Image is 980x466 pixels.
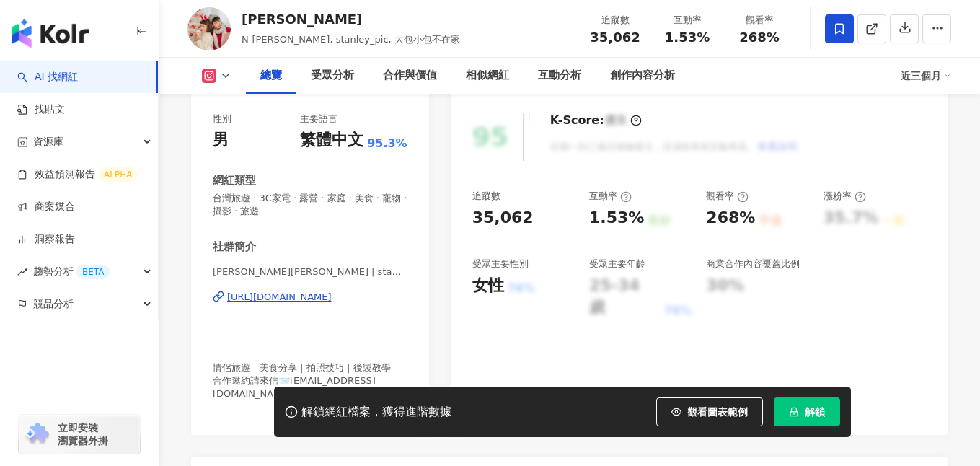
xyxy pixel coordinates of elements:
a: 洞察報告 [17,232,75,247]
span: 35,062 [590,30,640,45]
div: [PERSON_NAME] [242,10,460,28]
div: 性別 [213,113,231,126]
div: 互動率 [660,13,715,27]
span: 1.53% [665,30,710,45]
div: 相似網紅 [466,67,509,84]
span: 資源庫 [33,126,63,158]
div: 漲粉率 [824,190,866,203]
div: 創作內容分析 [610,67,675,84]
span: 95.3% [367,136,407,151]
span: [PERSON_NAME][PERSON_NAME] | stanley_pic [213,265,407,278]
div: 互動率 [589,190,632,203]
div: 商業合作內容覆蓋比例 [706,258,800,271]
div: 網紅類型 [213,173,256,188]
div: 受眾主要年齡 [589,258,645,271]
span: rise [17,267,27,277]
span: 趨勢分析 [33,255,110,288]
button: 觀看圖表範例 [656,397,763,426]
div: 繁體中文 [300,129,363,151]
div: 解鎖網紅檔案，獲得進階數據 [301,405,451,420]
div: 男 [213,129,229,151]
a: 商案媒合 [17,200,75,214]
button: 解鎖 [774,397,840,426]
span: 台灣旅遊 · 3C家電 · 露營 · 家庭 · 美食 · 寵物 · 攝影 · 旅遊 [213,192,407,218]
div: 總覽 [260,67,282,84]
div: 1.53% [589,207,644,229]
div: 互動分析 [538,67,581,84]
span: N-[PERSON_NAME], stanley_pic, 大包小包不在家 [242,34,460,45]
div: BETA [76,265,110,279]
span: lock [789,407,799,417]
div: 近三個月 [901,64,951,87]
img: chrome extension [23,423,51,446]
a: 找貼文 [17,102,65,117]
span: 競品分析 [33,288,74,320]
span: 情侶旅遊｜美食分享｜拍照技巧｜後製教學 合作邀約請來信📨[EMAIL_ADDRESS][DOMAIN_NAME] 親密照不是咱們的路 我們只會不放閃的本領📷 IG｜FB｜YT｜TikTok｜小紅... [213,362,391,465]
img: logo [12,19,89,48]
div: K-Score : [550,113,642,128]
img: KOL Avatar [187,7,231,50]
div: 觀看率 [706,190,749,203]
div: 合作與價值 [383,67,437,84]
span: 立即安裝 瀏覽器外掛 [58,421,108,447]
div: 受眾分析 [311,67,354,84]
div: 社群簡介 [213,239,256,255]
a: 效益預測報告ALPHA [17,167,138,182]
span: 解鎖 [805,406,825,418]
div: 268% [706,207,755,229]
div: 追蹤數 [588,13,643,27]
div: 主要語言 [300,113,337,126]
a: chrome extension立即安裝 瀏覽器外掛 [19,415,140,454]
div: 受眾主要性別 [472,258,529,271]
div: 女性 [472,275,504,297]
div: 觀看率 [732,13,787,27]
a: [URL][DOMAIN_NAME] [213,291,407,304]
a: searchAI 找網紅 [17,70,78,84]
span: 觀看圖表範例 [687,406,748,418]
span: 268% [739,30,780,45]
div: 追蹤數 [472,190,500,203]
div: 35,062 [472,207,534,229]
div: [URL][DOMAIN_NAME] [227,291,332,304]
